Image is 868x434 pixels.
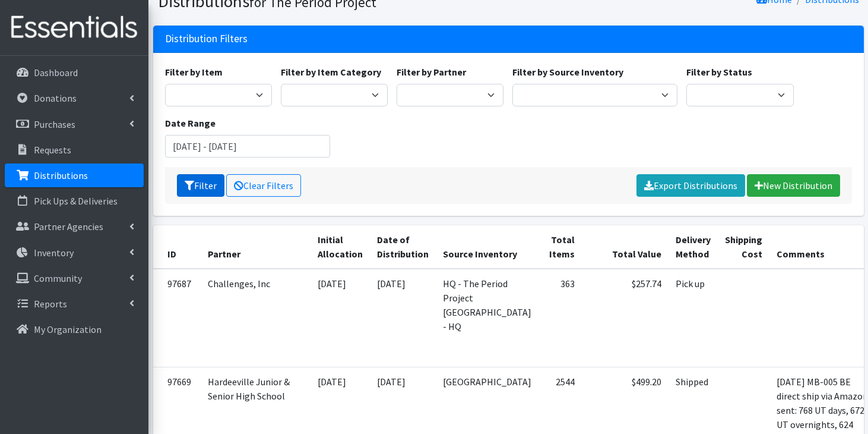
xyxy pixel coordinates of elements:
a: Pick Ups & Deliveries [5,189,144,213]
a: Purchases [5,112,144,136]
a: Donations [5,86,144,110]
a: Clear Filters [226,174,301,197]
p: Requests [34,144,71,156]
a: Distributions [5,163,144,187]
label: Filter by Partner [397,65,466,79]
input: January 1, 2011 - December 31, 2011 [165,135,330,158]
label: Filter by Source Inventory [512,65,623,79]
th: Initial Allocation [311,225,370,269]
label: Date Range [165,116,216,130]
a: Requests [5,138,144,162]
button: Filter [177,174,224,197]
p: Inventory [34,247,74,259]
p: Community [34,272,82,284]
th: Date of Distribution [370,225,436,269]
label: Filter by Status [686,65,752,79]
th: Delivery Method [669,225,718,269]
th: Partner [201,225,311,269]
th: Total Value [582,225,669,269]
a: Partner Agencies [5,215,144,238]
label: Filter by Item Category [281,65,381,79]
p: Partner Agencies [34,221,103,232]
td: 97687 [153,269,201,367]
td: $257.74 [582,269,669,367]
p: Reports [34,298,67,310]
h3: Distribution Filters [165,33,248,45]
td: Pick up [669,269,718,367]
a: New Distribution [747,174,840,197]
label: Filter by Item [165,65,223,79]
th: Source Inventory [436,225,538,269]
td: [DATE] [311,269,370,367]
th: Total Items [538,225,582,269]
a: Inventory [5,241,144,265]
p: Pick Ups & Deliveries [34,195,118,207]
a: Reports [5,292,144,316]
p: Purchases [34,118,75,130]
a: Export Distributions [636,174,745,197]
p: Dashboard [34,67,78,78]
a: Dashboard [5,61,144,84]
a: Community [5,266,144,290]
p: Donations [34,92,77,104]
a: My Organization [5,317,144,341]
p: Distributions [34,169,88,181]
p: My Organization [34,323,102,335]
td: [DATE] [370,269,436,367]
td: HQ - The Period Project [GEOGRAPHIC_DATA] - HQ [436,269,538,367]
th: ID [153,225,201,269]
th: Shipping Cost [718,225,769,269]
td: Challenges, Inc [201,269,311,367]
img: HumanEssentials [5,8,144,48]
td: 363 [538,269,582,367]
